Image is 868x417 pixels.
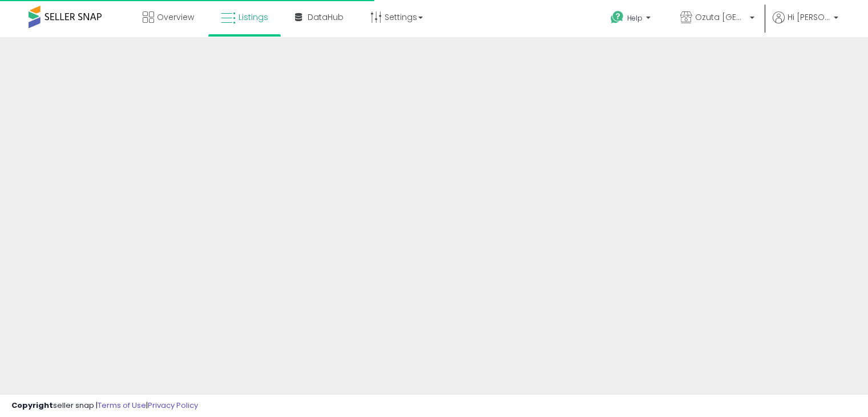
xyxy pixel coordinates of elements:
[601,2,662,37] a: Help
[157,11,194,23] span: Overview
[11,400,53,411] strong: Copyright
[773,11,838,37] a: Hi [PERSON_NAME]
[627,13,643,23] span: Help
[239,11,268,23] span: Listings
[98,400,146,411] a: Terms of Use
[148,400,198,411] a: Privacy Policy
[11,400,198,411] div: seller snap | |
[610,10,624,25] i: Get Help
[788,11,830,23] span: Hi [PERSON_NAME]
[695,11,746,23] span: Ozuta [GEOGRAPHIC_DATA]
[308,11,344,23] span: DataHub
